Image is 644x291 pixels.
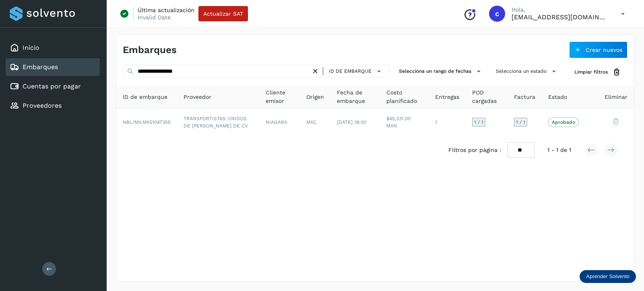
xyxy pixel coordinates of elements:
[300,109,330,136] td: MXC
[512,13,608,21] p: calbor@niagarawater.com
[23,82,81,90] a: Cuentas por pagar
[23,63,58,71] a: Embarques
[337,88,374,105] span: Fecha de embarque
[138,14,171,21] p: Invalid Date
[512,6,608,13] p: Hola,
[177,109,259,136] td: TRANSPORTISTAS UNIDOS DE [PERSON_NAME] DE CV
[448,146,501,154] span: Filtros por página :
[586,47,622,53] span: Crear nuevos
[266,88,293,105] span: Cliente emisor
[380,109,429,136] td: $45,331.00 MXN
[6,78,100,95] div: Cuentas por pagar
[574,68,608,76] span: Limpiar filtros
[429,109,466,136] td: 1
[396,65,486,78] button: Selecciona un rango de fechas
[6,39,100,57] div: Inicio
[386,88,423,105] span: Costo planificado
[580,270,636,283] div: Aprender Solvento
[568,65,627,80] button: Limpiar filtros
[138,6,194,14] p: Última actualización
[6,97,100,115] div: Proveedores
[547,146,571,154] span: 1 - 1 de 1
[514,93,535,101] span: Factura
[184,93,211,101] span: Proveedor
[23,44,39,51] a: Inicio
[6,58,100,76] div: Embarques
[605,93,627,101] span: Eliminar
[569,41,627,58] button: Crear nuevos
[123,93,167,101] span: ID de embarque
[123,119,171,125] span: NBL/MX.MX51047355
[493,65,561,78] button: Selecciona un estado
[516,120,525,125] span: 1 / 1
[306,93,324,101] span: Origen
[259,109,299,136] td: NIAGARA
[552,119,575,125] p: Aprobado
[474,120,483,125] span: 1 / 1
[203,11,243,16] span: Actualizar SAT
[23,102,62,109] a: Proveedores
[548,93,567,101] span: Estado
[326,66,386,77] button: ID de embarque
[435,93,459,101] span: Entregas
[198,6,248,21] button: Actualizar SAT
[586,273,630,280] p: Aprender Solvento
[472,88,501,105] span: POD cargadas
[123,44,177,56] h4: Embarques
[337,119,366,125] span: [DATE] 18:00
[329,68,372,75] span: ID de embarque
